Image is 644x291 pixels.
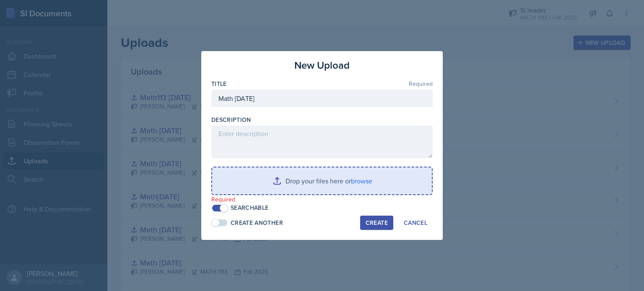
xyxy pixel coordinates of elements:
label: Description [211,116,251,124]
p: Required [211,195,433,203]
button: Cancel [398,216,433,230]
span: Required [409,81,433,87]
div: Cancel [404,219,427,226]
div: Create [366,219,388,226]
h3: New Upload [294,58,350,73]
div: Searchable [231,203,269,212]
div: Create Another [231,219,283,227]
button: Create [360,216,393,230]
input: Enter title [211,90,433,107]
label: Title [211,80,227,88]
